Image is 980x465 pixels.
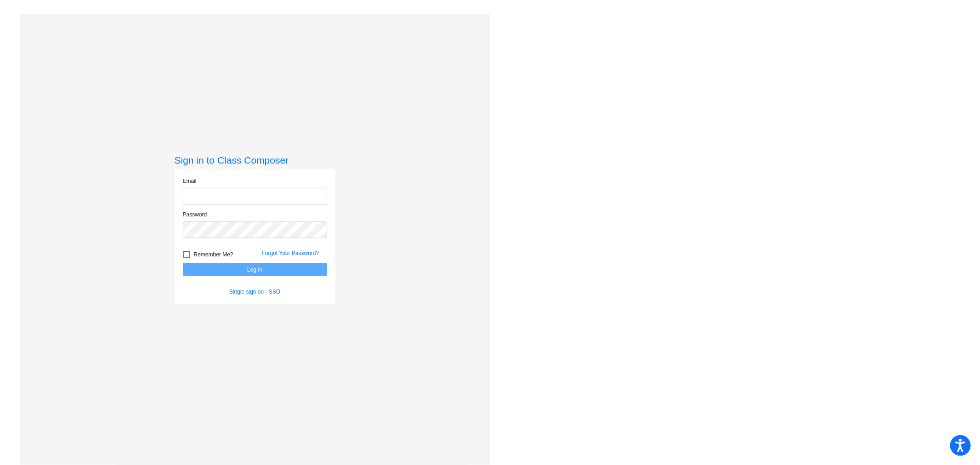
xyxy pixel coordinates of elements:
[183,177,197,185] label: Email
[183,210,207,219] label: Password
[262,250,319,256] a: Forgot Your Password?
[175,154,335,166] h3: Sign in to Class Composer
[183,263,327,276] button: Log In
[194,249,233,260] span: Remember Me?
[229,289,280,295] a: Single sign on - SSO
